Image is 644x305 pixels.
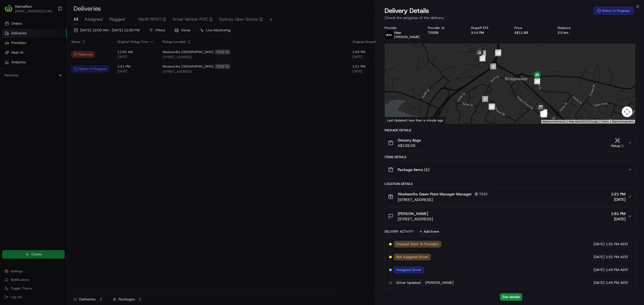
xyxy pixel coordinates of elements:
[495,50,501,56] div: 22
[385,208,635,225] button: [PERSON_NAME][STREET_ADDRESS]1:51 PM[DATE]
[398,211,428,216] span: [PERSON_NAME]
[534,78,540,84] div: 24
[543,120,566,124] button: Keyboard shortcuts
[479,192,488,196] span: 7222
[385,161,635,178] button: Package Items (1)
[569,120,598,123] span: Map data ©2025 Google
[396,267,422,272] span: Assigned Driver
[385,229,414,234] div: Delivery Activity
[480,55,485,61] div: 20
[558,31,592,35] div: 2.0 km
[489,104,495,110] div: 16
[5,5,16,16] img: Nash
[611,216,625,222] span: [DATE]
[558,26,592,30] div: Distance
[609,138,625,148] button: Pickup
[609,144,625,148] div: Pickup
[385,134,635,151] button: Grocery BagsA$135.05Pickup
[594,280,605,285] span: [DATE]
[43,76,88,85] a: 💻API Documentation
[18,51,88,57] div: Start new chat
[514,31,549,35] div: A$11.88
[385,188,635,206] button: Woolworths Green Point Manager Manager7222[STREET_ADDRESS]1:21 PM[DATE]
[495,49,501,55] div: 3
[14,35,89,40] input: Clear
[482,96,488,102] div: 17
[396,242,439,247] span: Created (Sent To Provider)
[611,191,625,197] span: 1:21 PM
[398,197,489,202] span: [STREET_ADDRESS]
[540,111,546,117] div: 7
[514,26,549,30] div: Price
[394,35,420,39] span: [PERSON_NAME]
[5,51,15,61] img: 1736555255976-a54dd68f-1ca7-489b-9aae-adbdc363a1c4
[541,110,547,116] div: 12
[386,117,404,124] a: Open this area in Google Maps (opens a new window)
[611,211,625,216] span: 1:51 PM
[541,112,547,118] div: 14
[425,280,453,285] span: [PERSON_NAME]
[394,31,401,35] span: Uber
[594,267,605,272] span: [DATE]
[385,182,635,186] div: Location Details
[540,110,546,116] div: 9
[398,216,433,222] span: [STREET_ADDRESS]
[396,255,428,259] span: Not Assigned Driver
[385,128,635,132] div: Package Details
[541,109,547,115] div: 13
[601,120,609,123] a: Terms
[5,21,98,30] p: Welcome 👋
[417,228,441,235] button: Add Event
[622,106,632,117] button: Map camera controls
[385,26,419,30] div: Provider
[612,120,634,123] a: Report a map error
[606,280,628,285] span: 1:45 PM AEST
[91,53,98,59] button: Start new chat
[385,31,393,39] img: uber-new-logo.jpeg
[490,64,496,69] div: 18
[480,50,486,56] div: 21
[489,103,495,109] div: 15
[606,267,628,272] span: 1:45 PM AEST
[3,76,43,85] a: 📗Knowledge Base
[398,191,472,197] span: Woolworths Green Point Manager Manager
[38,91,65,95] a: Powered byPylon
[428,26,462,30] div: Provider Id
[594,7,633,14] button: Return In Progress
[18,57,68,61] div: We're available if you need us!
[594,255,605,259] span: [DATE]
[45,78,50,83] div: 💻
[53,91,65,95] span: Pylon
[396,280,421,285] span: Driver Updated
[385,155,635,159] div: Items Details
[386,117,404,124] img: Google
[385,15,635,20] p: Check the progress of the delivery.
[606,242,628,247] span: 1:31 PM AEST
[398,137,421,143] span: Grocery Bags
[11,78,41,83] span: Knowledge Base
[398,143,421,148] span: A$135.05
[51,78,86,83] span: API Documentation
[606,255,628,259] span: 1:31 PM AEST
[611,197,625,202] span: [DATE]
[471,31,506,35] div: 3:14 PM
[385,117,446,124] div: Last Updated: less than a minute ago
[594,242,605,247] span: [DATE]
[471,26,506,30] div: Dropoff ETA
[500,293,522,301] button: See details
[5,78,10,83] div: 📗
[428,31,438,35] button: 720D8
[398,167,429,172] span: Package Items ( 1 )
[385,6,429,15] span: Delivery Details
